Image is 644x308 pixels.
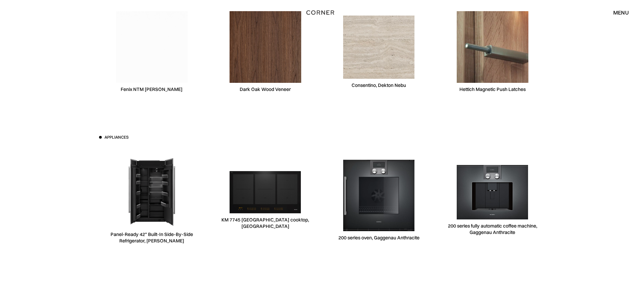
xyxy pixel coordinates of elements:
div: menu [613,10,629,15]
div: 200 series fully automatic coffee machine, Gaggenau Anthracite [440,223,545,236]
div: Dark Oak Wood Veneer [240,86,291,93]
h3: Appliances [104,135,128,140]
div: Hettich Magnetic Push Latches [459,86,526,93]
div: Fenix NTM [PERSON_NAME] [121,86,183,93]
a: home [299,8,345,17]
div: Panel-Ready 42" Built-In Side-By-Side Refrigerator, [PERSON_NAME] [99,231,205,244]
div: KM 7745 [GEOGRAPHIC_DATA] cooktop, [GEOGRAPHIC_DATA] [213,217,318,230]
div: 200 series oven, Gaggenau Anthracite [338,235,420,241]
div: menu [606,7,629,18]
div: Consentino, Dekton Nebu [352,82,406,89]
